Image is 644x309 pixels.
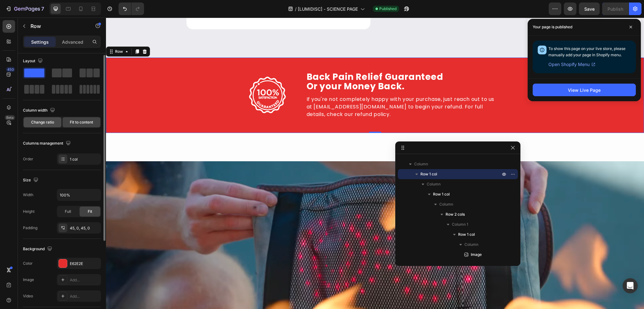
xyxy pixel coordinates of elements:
[533,24,572,30] p: Your page is published
[533,84,636,96] button: View Live Page
[70,294,99,299] div: Add...
[200,54,397,74] h2: Rich Text Editor. Editing area: main
[568,87,601,93] div: View Live Page
[23,225,37,231] div: Padding
[201,55,396,74] p: Back Pain Relief Guaranteed Or your Money Back.
[23,245,53,253] div: Background
[70,119,93,125] span: Fit to content
[106,18,644,309] iframe: Design area
[57,189,101,201] input: Auto
[298,6,358,12] span: [LUMIDISC] - SCIENCE PAGE
[23,156,33,162] div: Order
[8,31,18,37] div: Row
[41,5,44,13] p: 7
[70,157,99,162] div: 1 col
[548,46,625,57] span: To show this page on your live store, please manually add your page in Shopify menu.
[23,261,33,266] div: Color
[548,61,590,68] span: Open Shopify Menu
[295,6,297,12] span: /
[70,261,99,267] div: E62E2E
[414,161,428,167] span: Column
[23,106,56,115] div: Column width
[31,39,49,45] p: Settings
[602,3,629,15] button: Publish
[31,22,84,30] p: Row
[23,277,34,283] div: Image
[23,57,44,65] div: Layout
[623,278,638,293] div: Open Intercom Messenger
[3,3,47,15] button: 7
[23,176,40,185] div: Size
[5,115,15,120] div: Beta
[23,139,72,148] div: Columns management
[584,6,595,12] span: Save
[142,58,181,97] img: gempages_575915822975812170-95932e90-ec50-4164-b9dc-cdc8c8e970c8.png
[23,209,35,214] div: Height
[446,211,465,218] span: Row 2 cols
[420,171,437,177] span: Row 1 col
[65,209,71,214] span: Full
[458,231,475,238] span: Row 1 col
[608,6,623,12] div: Publish
[379,6,397,12] span: Published
[119,3,144,15] div: Undo/Redo
[452,221,468,228] span: Column 1
[88,209,92,214] span: Fit
[31,119,54,125] span: Change ratio
[70,277,99,283] div: Add...
[471,251,482,258] span: Image
[579,3,600,15] button: Save
[62,39,83,45] p: Advanced
[23,192,33,198] div: Width
[6,67,15,72] div: 450
[70,225,99,231] div: 45, 0, 45, 0
[439,201,453,207] span: Column
[427,181,441,187] span: Column
[464,241,478,248] span: Column
[23,293,33,299] div: Video
[433,191,450,197] span: Row 1 col
[201,78,393,101] p: If you're not completely happy with your purchase, just reach out to us at [EMAIL_ADDRESS][DOMAIN...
